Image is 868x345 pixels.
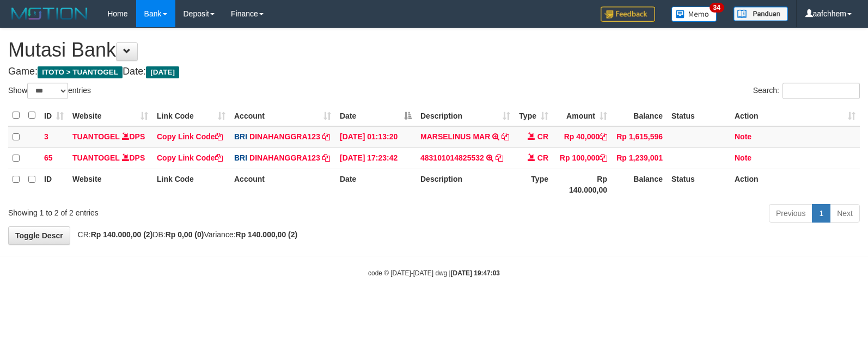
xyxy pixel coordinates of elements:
a: TUANTOGEL [72,132,120,141]
span: ITOTO > TUANTOGEL [38,66,123,78]
th: Balance [612,105,667,126]
th: Website: activate to sort column ascending [68,105,152,126]
th: Link Code [152,169,230,200]
img: panduan.png [733,7,788,21]
th: Balance [612,169,667,200]
a: Copy 483101014825532 to clipboard [496,153,503,162]
th: Type [515,169,553,200]
td: [DATE] 17:23:42 [335,147,416,169]
td: [DATE] 01:13:20 [335,126,416,148]
a: 1 [812,204,830,223]
th: Amount: activate to sort column ascending [553,105,612,126]
strong: Rp 140.000,00 (2) [91,230,153,239]
span: [DATE] [146,66,179,78]
span: 3 [44,132,48,141]
th: Account [230,169,335,200]
th: Account: activate to sort column ascending [230,105,335,126]
h1: Mutasi Bank [8,39,860,61]
a: MARSELINUS MAR [420,132,490,141]
a: Copy Rp 100,000 to clipboard [600,153,607,162]
a: Toggle Descr [8,226,70,245]
span: 34 [710,3,724,13]
a: 483101014825532 [420,153,484,162]
span: BRI [234,153,247,162]
small: code © [DATE]-[DATE] dwg | [368,269,500,277]
div: Showing 1 to 2 of 2 entries [8,203,353,218]
label: Show entries [8,83,91,99]
th: Action [730,169,860,200]
span: 65 [44,153,53,162]
th: Date: activate to sort column descending [335,105,416,126]
th: Description [416,169,515,200]
select: Showentries [27,83,68,99]
span: CR [537,132,548,141]
a: Copy MARSELINUS MAR to clipboard [502,132,509,141]
th: Link Code: activate to sort column ascending [152,105,230,126]
strong: Rp 140.000,00 (2) [236,230,298,239]
th: Action: activate to sort column ascending [730,105,860,126]
th: Description: activate to sort column ascending [416,105,515,126]
strong: [DATE] 19:47:03 [451,269,500,277]
th: Date [335,169,416,200]
a: Copy DINAHANGGRA123 to clipboard [322,153,330,162]
label: Search: [753,83,860,99]
td: Rp 100,000 [553,147,612,169]
a: Copy Link Code [157,153,223,162]
a: Copy Link Code [157,132,223,141]
h4: Game: Date: [8,66,860,77]
td: DPS [68,126,152,148]
th: Website [68,169,152,200]
a: DINAHANGGRA123 [249,132,320,141]
span: CR: DB: Variance: [72,230,298,239]
a: Note [735,153,751,162]
th: ID [40,169,68,200]
td: Rp 40,000 [553,126,612,148]
td: Rp 1,239,001 [612,147,667,169]
a: Next [830,204,860,223]
a: Copy DINAHANGGRA123 to clipboard [322,132,330,141]
input: Search: [783,83,860,99]
th: Rp 140.000,00 [553,169,612,200]
img: Feedback.jpg [601,7,655,22]
a: DINAHANGGRA123 [249,153,320,162]
td: Rp 1,615,596 [612,126,667,148]
span: BRI [234,132,247,141]
td: DPS [68,147,152,169]
strong: Rp 0,00 (0) [166,230,204,239]
th: Status [667,105,730,126]
span: CR [537,153,548,162]
a: Note [735,132,751,141]
img: MOTION_logo.png [8,5,91,22]
th: Status [667,169,730,200]
a: Copy Rp 40,000 to clipboard [600,132,607,141]
img: Button%20Memo.svg [671,7,717,22]
a: Previous [769,204,812,223]
a: TUANTOGEL [72,153,120,162]
th: ID: activate to sort column ascending [40,105,68,126]
th: Type: activate to sort column ascending [515,105,553,126]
